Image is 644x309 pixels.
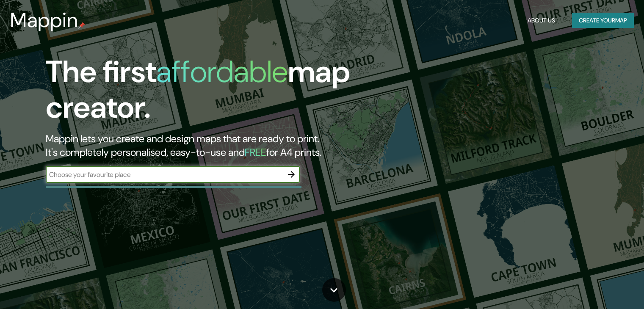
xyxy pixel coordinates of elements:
h3: Mappin [10,8,78,32]
h1: The first map creator. [46,54,368,132]
button: About Us [524,13,558,28]
h1: affordable [156,52,288,91]
input: Choose your favourite place [46,170,283,179]
h2: Mappin lets you create and design maps that are ready to print. It's completely personalised, eas... [46,132,368,159]
h5: FREE [245,146,266,159]
img: mappin-pin [78,22,85,29]
button: Create yourmap [572,13,634,28]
